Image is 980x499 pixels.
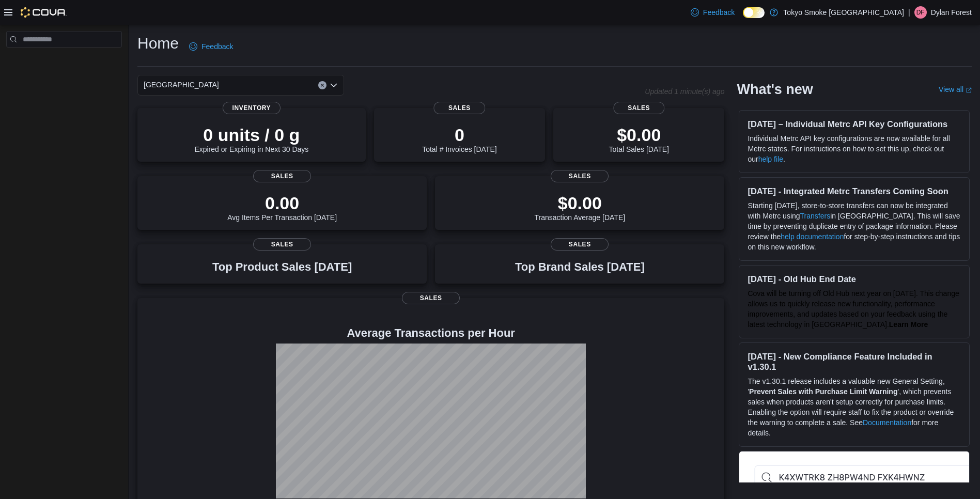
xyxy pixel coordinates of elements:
[749,387,897,396] strong: Prevent Sales with Purchase Limit Warning
[422,124,496,145] p: 0
[253,170,311,182] span: Sales
[863,418,911,427] a: Documentation
[914,6,927,19] div: Dylan Forest
[748,133,961,164] p: Individual Metrc API key configurations are now available for all Metrc states. For instructions ...
[253,238,311,251] span: Sales
[743,7,765,18] input: Dark Mode
[783,6,904,19] p: Tokyo Smoke [GEOGRAPHIC_DATA]
[201,41,233,52] span: Feedback
[318,81,326,89] button: Clear input
[194,124,308,145] p: 0 units / 0 g
[194,124,308,153] div: Expired or Expiring in Next 30 Days
[758,155,783,163] a: help file
[645,87,724,96] p: Updated 1 minute(s) ago
[185,36,237,57] a: Feedback
[137,33,179,54] h1: Home
[966,87,972,93] svg: External link
[535,193,626,213] p: $0.00
[737,81,813,98] h2: What's new
[144,79,219,91] span: [GEOGRAPHIC_DATA]
[212,261,352,273] h3: Top Product Sales [DATE]
[227,193,337,222] div: Avg Items Per Transaction [DATE]
[748,351,961,372] h3: [DATE] - New Compliance Feature Included in v1.30.1
[330,81,338,89] button: Open list of options
[609,124,669,153] div: Total Sales [DATE]
[6,50,122,74] nav: Complex example
[748,274,961,284] h3: [DATE] - Old Hub End Date
[687,2,739,23] a: Feedback
[703,7,735,18] span: Feedback
[434,102,485,114] span: Sales
[748,119,961,129] h3: [DATE] – Individual Metrc API Key Configurations
[21,7,67,18] img: Cova
[402,292,460,304] span: Sales
[609,124,669,145] p: $0.00
[515,261,645,273] h3: Top Brand Sales [DATE]
[422,124,496,153] div: Total # Invoices [DATE]
[748,186,961,196] h3: [DATE] - Integrated Metrc Transfers Coming Soon
[613,102,664,114] span: Sales
[908,6,910,19] p: |
[939,85,972,93] a: View allExternal link
[223,102,281,114] span: Inventory
[800,212,831,220] a: Transfers
[781,232,844,241] a: help documentation
[551,170,609,182] span: Sales
[146,327,716,339] h4: Average Transactions per Hour
[748,200,961,252] p: Starting [DATE], store-to-store transfers can now be integrated with Metrc using in [GEOGRAPHIC_D...
[931,6,972,19] p: Dylan Forest
[227,193,337,213] p: 0.00
[889,320,928,329] a: Learn More
[748,376,961,438] p: The v1.30.1 release includes a valuable new General Setting, ' ', which prevents sales when produ...
[551,238,609,251] span: Sales
[535,193,626,222] div: Transaction Average [DATE]
[916,6,925,19] span: DF
[748,289,959,329] span: Cova will be turning off Old Hub next year on [DATE]. This change allows us to quickly release ne...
